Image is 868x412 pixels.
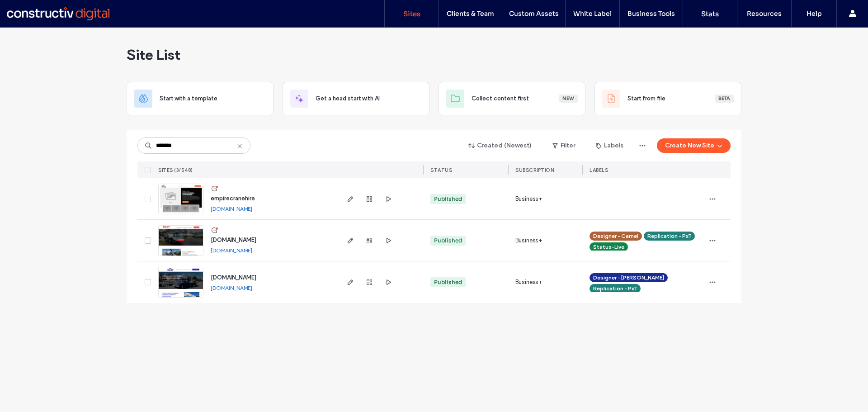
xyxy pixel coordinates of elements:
span: Replication - PxT [593,284,637,293]
label: Resources [747,9,782,18]
button: Create New Site [657,138,731,153]
span: Site List [127,46,180,64]
div: Published [434,278,462,286]
a: [DOMAIN_NAME] [211,274,256,281]
label: Sites [403,9,420,18]
span: Business+ [515,194,542,204]
a: [DOMAIN_NAME] [211,205,252,212]
span: SUBSCRIPTION [515,167,554,173]
span: Get a head start with AI [316,94,380,103]
a: empirecranehire [211,194,255,202]
span: Business+ [515,236,542,245]
div: Start from fileBeta [594,82,741,115]
div: Published [434,195,462,203]
a: [DOMAIN_NAME] [211,284,252,291]
label: White Label [573,9,612,18]
a: [DOMAIN_NAME] [211,236,256,244]
label: Help [807,9,822,18]
label: Stats [701,9,719,18]
span: Status-Live [593,243,624,251]
label: Business Tools [627,9,675,18]
button: Created (Newest) [461,138,540,153]
label: Clients & Team [447,9,494,18]
span: LABELS [590,167,608,173]
div: New [559,95,578,103]
button: Filter [543,138,584,153]
span: STATUS [430,167,452,173]
span: [DOMAIN_NAME] [211,274,256,281]
span: Designer - Camel [593,232,638,240]
span: Start from file [627,94,665,103]
span: Business+ [515,278,542,287]
div: Collect content firstNew [439,82,585,115]
a: [DOMAIN_NAME] [211,247,252,254]
label: Custom Assets [509,9,559,18]
span: SITES (3/548) [158,167,193,173]
span: Start with a template [160,94,217,103]
div: Start with a template [127,82,274,115]
span: Collect content first [472,94,529,103]
div: Beta [715,95,734,103]
span: Help [20,6,39,14]
button: Labels [588,138,632,153]
span: [DOMAIN_NAME] [211,237,256,243]
span: Replication - PxT [647,232,691,240]
div: Get a head start with AI [283,82,429,115]
div: Published [434,237,462,245]
span: empirecranehire [211,195,255,202]
span: Designer - [PERSON_NAME] [593,274,664,282]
